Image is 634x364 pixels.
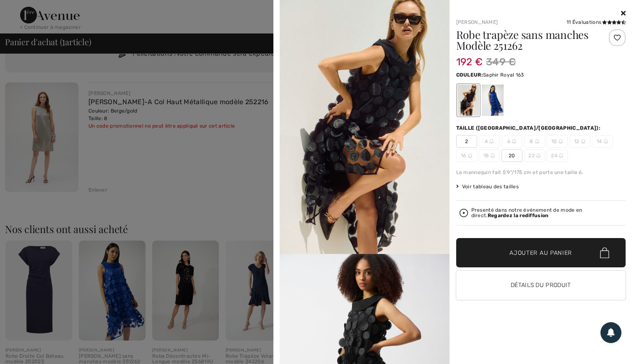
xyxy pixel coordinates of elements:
[19,6,36,13] span: Aide
[468,154,472,158] img: ring-m.svg
[501,149,522,162] span: 20
[456,135,477,148] span: 2
[456,238,626,267] button: Ajouter au panier
[456,183,519,190] span: Voir tableau des tailles
[536,154,540,158] img: ring-m.svg
[471,208,623,218] div: Presenté dans notre événement de mode en direct.
[479,135,500,148] span: 4
[547,149,568,162] span: 24
[489,139,494,144] img: ring-m.svg
[509,249,572,257] span: Ajouter au panier
[491,154,495,158] img: ring-m.svg
[524,149,545,162] span: 22
[592,135,613,148] span: 14
[559,154,563,158] img: ring-m.svg
[456,271,626,300] button: Détails du produit
[456,29,598,51] h1: Robe trapèze sans manches Modèle 251262
[524,135,545,148] span: 8
[569,135,590,148] span: 12
[457,85,479,116] div: Noir
[479,149,500,162] span: 18
[456,124,603,132] div: Taille ([GEOGRAPHIC_DATA]/[GEOGRAPHIC_DATA]):
[600,248,609,259] img: Bag.svg
[512,139,516,144] img: ring-m.svg
[456,48,483,68] span: 192 €
[481,85,503,116] div: Saphir Royal 163
[501,135,522,148] span: 6
[456,72,483,78] span: Couleur:
[535,139,539,144] img: ring-m.svg
[581,139,585,144] img: ring-m.svg
[547,135,568,148] span: 10
[488,213,549,218] strong: Regardez la rediffusion
[456,149,477,162] span: 16
[566,18,626,26] div: 11 Évaluations
[486,54,516,69] span: 349 €
[456,169,626,176] div: Le mannequin fait 5'9"/175 cm et porte une taille 6.
[483,72,524,78] span: Saphir Royal 163
[456,19,498,25] a: [PERSON_NAME]
[559,139,563,144] img: ring-m.svg
[604,139,608,144] img: ring-m.svg
[460,209,468,217] img: Regardez la rediffusion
